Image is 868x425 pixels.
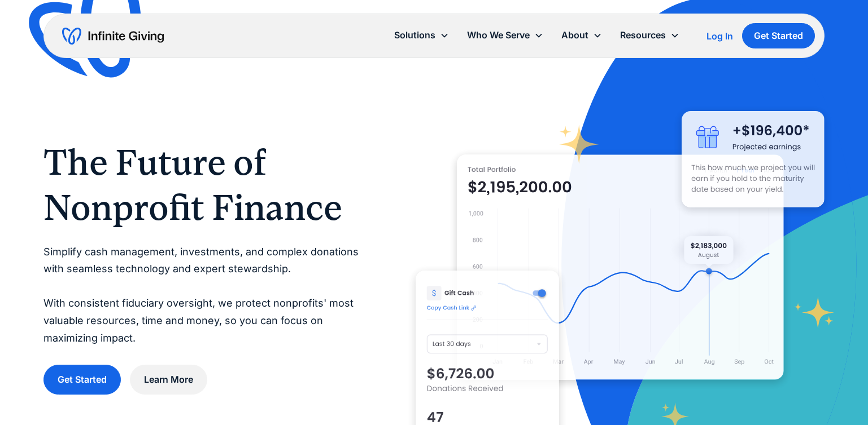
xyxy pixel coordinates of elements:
img: fundraising star [794,296,835,329]
div: Solutions [394,28,435,43]
a: Learn More [130,365,207,395]
div: Who We Serve [467,28,530,43]
p: Simplify cash management, investments, and complex donations with seamless technology and expert ... [43,244,370,347]
div: Who We Serve [458,23,552,47]
div: Solutions [385,23,458,47]
h1: The Future of Nonprofit Finance [43,140,370,230]
a: Log In [706,29,733,43]
img: nonprofit donation platform [457,154,784,380]
div: About [561,28,588,43]
a: Get Started [742,23,815,48]
a: home [62,27,164,45]
div: Resources [611,23,688,47]
div: Log In [706,32,733,41]
div: Resources [620,28,666,43]
div: About [552,23,611,47]
a: Get Started [43,365,121,395]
